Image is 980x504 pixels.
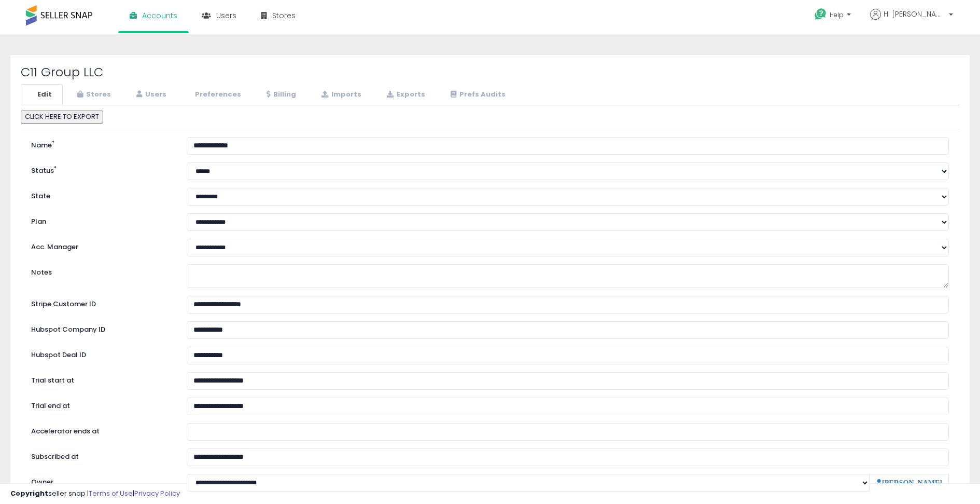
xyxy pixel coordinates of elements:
a: Users [123,84,177,105]
a: Preferences [178,84,252,105]
span: Accounts [142,10,177,21]
span: Hi [PERSON_NAME] [884,9,946,19]
label: Notes [23,264,179,278]
label: Stripe Customer ID [23,296,179,309]
a: Edit [21,84,63,105]
a: Stores [64,84,122,105]
span: Users [216,10,236,21]
label: Hubspot Company ID [23,321,179,335]
div: seller snap | | [10,489,180,499]
a: Exports [373,84,436,105]
a: Hi [PERSON_NAME] [870,9,953,32]
a: Terms of Use [89,488,133,498]
label: Acc. Manager [23,239,179,252]
label: Accelerator ends at [23,423,179,437]
button: CLICK HERE TO EXPORT [21,111,103,124]
strong: Copyright [10,488,48,498]
label: Subscribed at [23,448,179,462]
a: Imports [308,84,372,105]
label: Trial start at [23,372,179,386]
label: Hubspot Deal ID [23,347,179,360]
label: Name [23,137,179,151]
label: Plan [23,213,179,227]
label: Status [23,162,179,176]
label: Trial end at [23,398,179,411]
a: [PERSON_NAME] [876,479,942,486]
a: Privacy Policy [134,488,180,498]
a: Prefs Audits [437,84,516,105]
label: State [23,188,179,201]
span: Stores [272,10,296,21]
h2: C11 Group LLC [21,65,959,79]
span: Help [830,10,844,19]
a: Billing [253,84,307,105]
label: Owner [31,478,53,487]
i: Get Help [814,8,827,21]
